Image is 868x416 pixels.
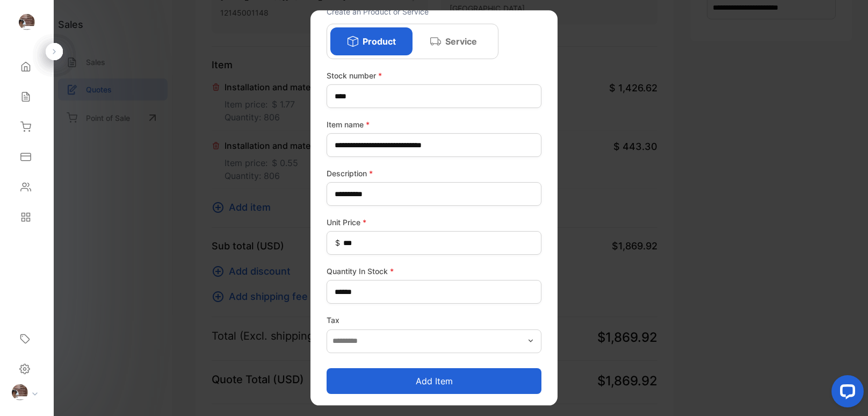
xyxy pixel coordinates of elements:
label: Quantity In Stock [327,266,541,277]
label: Stock number [327,70,541,81]
iframe: LiveChat chat widget [823,371,868,416]
span: Create an Product or Service [327,7,429,16]
img: profile [12,384,28,400]
p: Product [363,35,396,48]
label: Unit Price [327,217,541,228]
button: Add item [327,368,541,394]
label: Description [327,168,541,179]
span: $ [335,238,340,249]
p: Service [445,35,477,48]
img: logo [19,14,35,30]
label: Item name [327,119,541,130]
label: Tax [327,314,541,326]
